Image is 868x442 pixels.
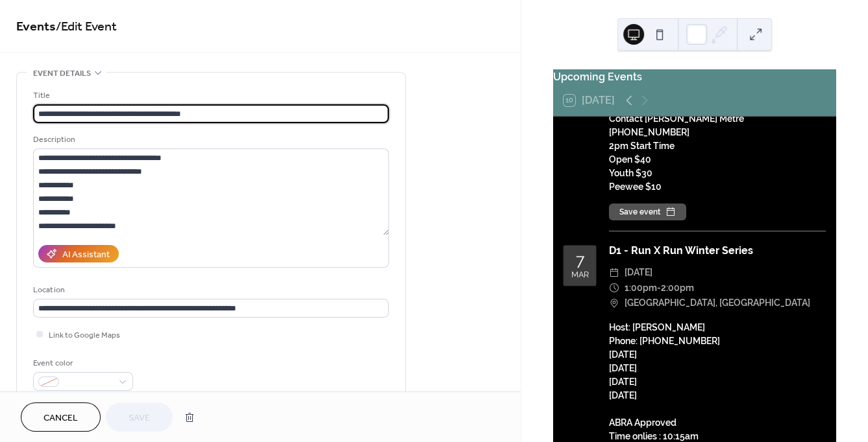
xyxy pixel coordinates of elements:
span: 1:00pm [625,281,657,296]
div: Upcoming Events [553,69,836,85]
button: Cancel [21,402,101,432]
div: Description [33,133,386,146]
span: 2:00pm [661,281,694,296]
span: - [657,281,661,296]
button: Save event [609,204,686,220]
span: Link to Google Maps [49,329,120,342]
div: Event color [33,356,130,370]
span: Cancel [43,412,78,425]
span: Event details [33,67,91,80]
div: D1 - Run X Run Winter Series [609,243,826,259]
span: [DATE] [625,265,652,281]
div: 7 [576,252,584,268]
div: ​ [609,265,619,281]
div: ​ [609,296,619,311]
span: / Edit Event [56,14,117,40]
a: Events [16,14,56,40]
div: AI Assistant [62,248,110,262]
button: AI Assistant [38,245,119,262]
div: Mar [571,271,589,279]
div: Location [33,283,386,297]
div: Title [33,89,386,102]
span: [GEOGRAPHIC_DATA], [GEOGRAPHIC_DATA] [625,296,810,311]
div: ​ [609,281,619,296]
